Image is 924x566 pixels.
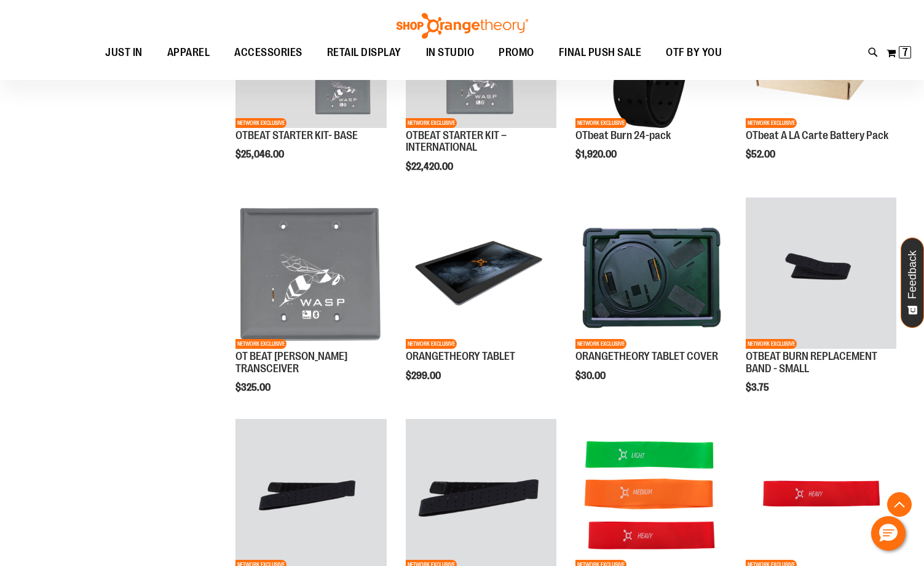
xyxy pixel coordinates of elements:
a: ACCESSORIES [222,39,315,67]
div: product [569,191,732,412]
span: PROMO [499,39,534,66]
span: IN STUDIO [426,39,475,66]
div: product [400,191,563,412]
span: $52.00 [746,149,777,160]
span: APPAREL [167,39,210,66]
span: FINAL PUSH SALE [559,39,642,66]
span: NETWORK EXCLUSIVE [746,118,797,128]
a: OTBEAT STARTER KIT – INTERNATIONAL [406,129,507,154]
span: $25,046.00 [235,149,286,160]
a: PROMO [486,39,547,67]
a: OT BEAT [PERSON_NAME] TRANSCEIVER [235,350,347,375]
button: Back To Top [887,492,912,517]
span: OTF BY YOU [666,39,722,66]
a: Product image for OTBEAT BURN REPLACEMENT BAND - SMALLNETWORK EXCLUSIVE [746,197,896,350]
button: Feedback - Show survey [901,237,924,328]
span: ACCESSORIES [234,39,302,66]
span: NETWORK EXCLUSIVE [746,339,797,349]
a: ORANGETHEORY TABLET [406,350,515,362]
span: $325.00 [235,382,272,393]
img: Shop Orangetheory [395,13,530,39]
div: product [229,191,392,424]
img: Product image for ORANGETHEORY TABLET [406,197,556,348]
a: OTBEAT STARTER KIT- BASE [235,129,358,141]
button: Hello, have a question? Let’s chat. [871,516,906,551]
a: OTBEAT BURN REPLACEMENT BAND - SMALL [746,350,877,375]
img: Product image for OTBEAT BURN REPLACEMENT BAND - SMALL [746,197,896,348]
span: $30.00 [575,370,607,381]
span: $1,920.00 [575,149,618,160]
span: NETWORK EXCLUSIVE [406,118,457,128]
span: $299.00 [406,370,443,381]
a: FINAL PUSH SALE [547,39,654,67]
span: NETWORK EXCLUSIVE [575,339,626,349]
span: 7 [902,46,908,58]
img: Product image for ORANGETHEORY TABLET COVER [575,197,726,348]
a: IN STUDIO [414,39,487,66]
a: OTF BY YOU [654,39,734,67]
a: RETAIL DISPLAY [315,39,414,67]
img: Product image for OT BEAT POE TRANSCEIVER [235,197,386,348]
span: Feedback [907,250,918,299]
span: NETWORK EXCLUSIVE [575,118,626,128]
a: Product image for ORANGETHEORY TABLETNETWORK EXCLUSIVE [406,197,556,350]
span: NETWORK EXCLUSIVE [235,118,286,128]
span: NETWORK EXCLUSIVE [406,339,457,349]
span: RETAIL DISPLAY [327,39,401,66]
span: $3.75 [746,382,771,393]
div: product [740,191,902,424]
a: OTbeat Burn 24-pack [575,129,671,141]
span: JUST IN [105,39,143,66]
a: Product image for OT BEAT POE TRANSCEIVERNETWORK EXCLUSIVE [235,197,386,350]
span: NETWORK EXCLUSIVE [235,339,286,349]
span: $22,420.00 [406,161,455,172]
a: Product image for ORANGETHEORY TABLET COVERNETWORK EXCLUSIVE [575,197,726,350]
a: OTbeat A LA Carte Battery Pack [746,129,888,141]
a: ORANGETHEORY TABLET COVER [575,350,718,362]
a: APPAREL [155,39,223,67]
a: JUST IN [93,39,155,67]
